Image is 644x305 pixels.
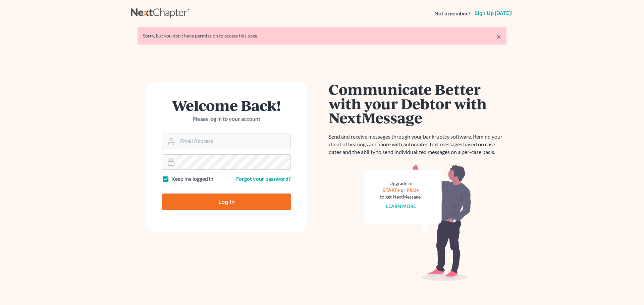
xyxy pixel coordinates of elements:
div: Upgrade to [380,180,422,187]
a: Sign up [DATE]! [473,11,513,16]
img: nextmessage_bg-59042aed3d76b12b5cd301f8e5b87938c9018125f34e5fa2b7a6b67550977c72.svg [364,164,471,281]
a: PRO+ [407,187,419,193]
div: to get NextMessage. [380,194,422,200]
strong: Not a member? [434,10,471,17]
p: Please log in to your account [162,115,291,123]
input: Log In [162,194,291,210]
div: Sorry, but you don't have permission to access this page [143,32,501,39]
input: Email Address [177,134,290,149]
h1: Welcome Back! [162,98,291,112]
p: Send and receive messages through your bankruptcy software. Remind your client of hearings and mo... [329,133,506,156]
a: × [496,32,501,41]
label: Keep me logged in [171,175,213,183]
a: Learn more [386,203,416,209]
h1: Communicate Better with your Debtor with NextMessage [329,82,506,125]
a: Forgot your password? [236,175,291,182]
a: START+ [383,187,400,193]
span: or [401,187,406,193]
